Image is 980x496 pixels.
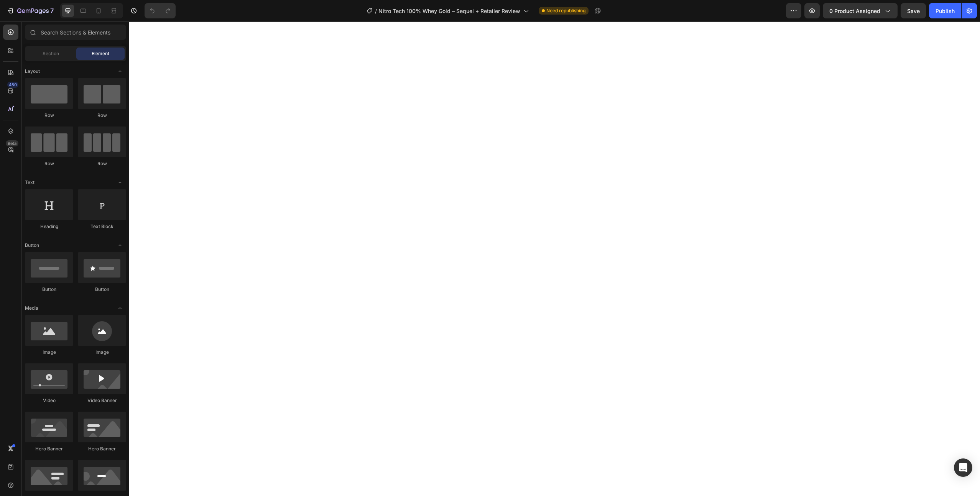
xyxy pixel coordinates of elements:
[378,7,520,15] span: Nitro Tech 100% Whey Gold – Sequel + Retailer Review
[78,445,126,452] div: Hero Banner
[6,140,18,146] div: Beta
[936,7,955,15] div: Publish
[78,160,126,167] div: Row
[829,7,880,15] span: 0 product assigned
[78,112,126,119] div: Row
[43,50,59,57] span: Section
[25,160,73,167] div: Row
[25,445,73,452] div: Hero Banner
[25,349,73,356] div: Image
[145,3,176,18] div: Undo/Redo
[114,176,126,189] span: Toggle open
[7,82,18,88] div: 450
[823,3,898,18] button: 0 product assigned
[25,286,73,293] div: Button
[78,349,126,356] div: Image
[3,3,57,18] button: 7
[114,302,126,314] span: Toggle open
[114,65,126,77] span: Toggle open
[954,458,972,477] div: Open Intercom Messenger
[907,8,920,14] span: Save
[78,397,126,404] div: Video Banner
[50,6,54,15] p: 7
[129,21,980,496] iframe: Design area
[25,25,126,40] input: Search Sections & Elements
[375,7,377,15] span: /
[901,3,926,18] button: Save
[78,223,126,230] div: Text Block
[114,239,126,251] span: Toggle open
[25,223,73,230] div: Heading
[546,7,585,14] span: Need republishing
[25,68,40,75] span: Layout
[92,50,109,57] span: Element
[25,305,38,312] span: Media
[25,179,35,186] span: Text
[929,3,961,18] button: Publish
[25,397,73,404] div: Video
[25,112,73,119] div: Row
[78,286,126,293] div: Button
[25,242,39,249] span: Button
